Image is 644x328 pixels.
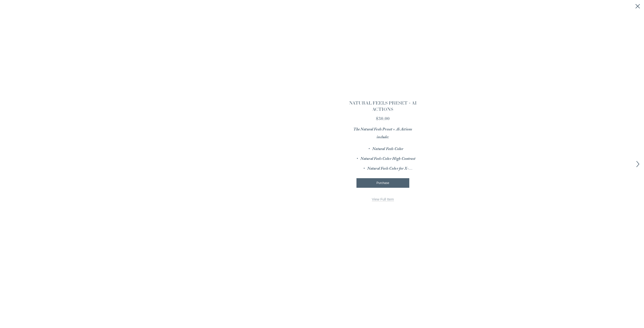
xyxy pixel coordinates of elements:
div: Gallery [225,100,310,224]
em: Natural Feels Color [372,146,403,153]
a: View Full Item [372,197,394,202]
div: $30.00 [347,115,419,122]
button: Next item [635,161,641,167]
em: Natural Feels Color for X-[MEDICAL_DATA] [367,166,413,180]
span: Purchase [376,181,389,185]
button: Close quick view [635,3,641,10]
h3: NATURAL FEELS PRESET + AI ACTIONS [347,100,419,112]
div: Gallery thumbnails [225,188,310,192]
em: Natural Feels Color High Contrast [360,156,415,163]
em: The Natural Feels Preset + Ai Actions include: [353,126,413,141]
button: Purchase [356,178,409,188]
